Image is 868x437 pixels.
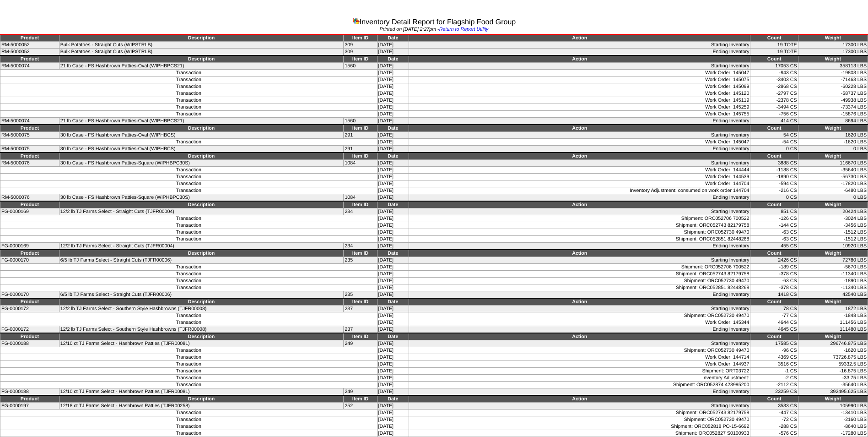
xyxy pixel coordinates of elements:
td: Date [377,153,409,160]
td: Transaction [0,264,377,271]
td: Item ID [344,250,377,257]
td: Item ID [344,201,377,208]
td: Shipment: ORC052706 700522 [409,264,750,271]
td: 235 [344,291,377,299]
td: FG-0000172 [0,326,59,333]
td: Ending Inventory [409,49,750,56]
td: 237 [344,326,377,333]
td: Date [377,298,409,306]
td: -1848 LBS [798,312,868,319]
td: Transaction [0,187,377,194]
td: Transaction [0,278,377,284]
td: -3494 CS [750,104,798,111]
td: 2426 CS [750,257,798,264]
td: Work Order: 144539 [409,174,750,180]
td: [DATE] [377,76,409,83]
td: Transaction [0,222,377,229]
td: [DATE] [377,319,409,326]
td: 237 [344,306,377,312]
td: -378 CS [750,284,798,291]
td: Item ID [344,298,377,306]
td: Product [0,298,59,306]
td: 234 [344,208,377,215]
td: 30 lb Case - FS Hashbrown Patties-Oval (WIPHBCS) [59,146,344,153]
td: Transaction [0,111,377,118]
td: -11340 LBS [798,284,868,291]
td: 30 lb Case - FS Hashbrown Patties-Square (WIPHBPC30S) [59,160,344,167]
td: -17820 LBS [798,180,868,187]
td: Weight [798,201,868,208]
td: 42540 LBS [798,291,868,299]
td: Shipment: ORC052743 82179758 [409,271,750,278]
td: Starting Inventory [409,257,750,264]
td: -15876 LBS [798,111,868,118]
td: 19 TOTE [750,42,798,49]
td: [DATE] [377,118,409,125]
td: RM-5000074 [0,118,59,125]
td: Shipment: ORC052730 49470 [409,347,750,354]
td: Shipment: ORC052743 82179758 [409,222,750,229]
td: [DATE] [377,340,409,347]
td: 1418 CS [750,291,798,299]
td: [DATE] [377,146,409,153]
td: [DATE] [377,194,409,202]
td: Transaction [0,104,377,111]
td: [DATE] [377,284,409,291]
td: 296746.875 LBS [798,340,868,347]
td: [DATE] [377,271,409,278]
td: [DATE] [377,361,409,368]
td: Action [409,333,750,340]
td: Work Order: 144937 [409,361,750,368]
td: Action [409,201,750,208]
td: Bulk Potatoes - Straight Cuts (WIPSTRLB) [59,49,344,56]
td: -6480 LBS [798,187,868,194]
td: 19 TOTE [750,49,798,56]
td: Transaction [0,215,377,222]
td: Transaction [0,229,377,236]
td: [DATE] [377,160,409,167]
td: 0 LBS [798,194,868,202]
td: Transaction [0,382,377,388]
td: [DATE] [377,208,409,215]
td: -71463 LBS [798,76,868,83]
td: Action [409,55,750,63]
td: Weight [798,153,868,160]
td: [DATE] [377,375,409,382]
td: -16.875 LBS [798,368,868,375]
td: -19803 LBS [798,70,868,76]
td: -1512 LBS [798,236,868,243]
td: 12/2 lb TJ Farms Select - Southern Style Hashbrowns (TJFR00008) [59,306,344,312]
td: [DATE] [377,291,409,299]
td: Work Order: 144704 [409,180,750,187]
td: Transaction [0,167,377,174]
td: 249 [344,340,377,347]
td: Weight [798,333,868,340]
td: Weight [798,125,868,132]
td: -73374 LBS [798,104,868,111]
td: Count [750,55,798,63]
td: Shipment: ORC052730 49470 [409,278,750,284]
td: Starting Inventory [409,208,750,215]
td: Ending Inventory [409,194,750,202]
td: Work Order: 145047 [409,70,750,76]
td: -49938 LBS [798,97,868,104]
td: 1084 [344,194,377,202]
td: Work Order: 145120 [409,90,750,97]
td: 17300 LBS [798,42,868,49]
td: [DATE] [377,63,409,70]
td: FG-0000188 [0,340,59,347]
td: 4645 CS [750,326,798,333]
td: 1560 [344,63,377,70]
td: 235 [344,257,377,264]
td: Starting Inventory [409,340,750,347]
td: FG-0000169 [0,243,59,250]
td: Shipment: ORC052706 700522 [409,215,750,222]
td: Transaction [0,375,377,382]
td: Count [750,298,798,306]
td: RM-5000052 [0,49,59,56]
td: 20424 LBS [798,208,868,215]
td: Count [750,34,798,42]
td: Starting Inventory [409,132,750,139]
td: Transaction [0,271,377,278]
td: Transaction [0,76,377,83]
